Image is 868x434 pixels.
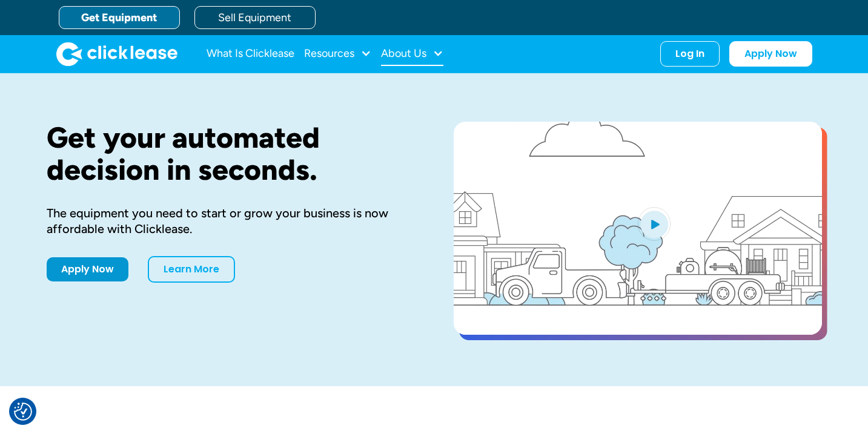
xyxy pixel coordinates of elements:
[675,48,704,60] div: Log In
[59,6,180,29] a: Get Equipment
[194,6,316,29] a: Sell Equipment
[638,207,671,241] img: Blue play button logo on a light blue circular background
[454,122,822,335] a: open lightbox
[47,257,128,281] a: Apply Now
[14,403,32,421] button: Consent Preferences
[56,42,177,66] a: home
[304,42,371,66] div: Resources
[729,41,812,67] a: Apply Now
[207,42,294,66] a: What Is Clicklease
[14,403,32,421] img: Revisit consent button
[47,122,415,186] h1: Get your automated decision in seconds.
[56,42,177,66] img: Clicklease logo
[148,256,235,283] a: Learn More
[47,205,415,237] div: The equipment you need to start or grow your business is now affordable with Clicklease.
[381,42,443,66] div: About Us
